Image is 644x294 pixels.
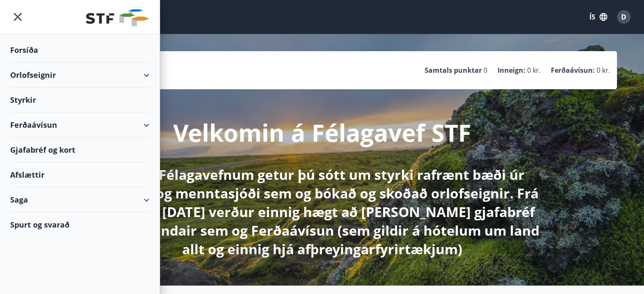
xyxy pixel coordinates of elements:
[551,66,595,75] p: Ferðaávísun :
[621,12,626,22] span: D
[10,212,149,237] div: Spurt og svarað
[585,9,612,25] button: ÍS
[10,137,149,162] div: Gjafabréf og kort
[10,113,149,137] div: Ferðaávísun
[10,88,149,113] div: Styrkir
[498,66,525,75] p: Inneign :
[99,165,546,258] p: Hér á Félagavefnum getur þú sótt um styrki rafrænt bæði úr sjúkra- og menntasjóði sem og bókað og...
[425,66,482,75] p: Samtals punktar
[484,66,487,75] span: 0
[597,66,610,75] span: 0 kr.
[10,9,25,25] button: menu
[10,187,149,212] div: Saga
[10,38,149,63] div: Forsíða
[173,116,471,148] p: Velkomin á Félagavef STF
[614,7,634,27] button: D
[10,162,149,187] div: Afslættir
[527,66,541,75] span: 0 kr.
[10,63,149,88] div: Orlofseignir
[86,9,149,26] img: union_logo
